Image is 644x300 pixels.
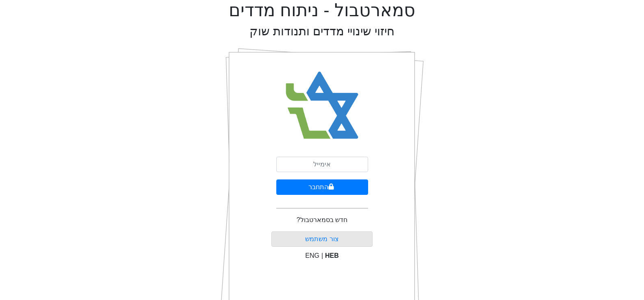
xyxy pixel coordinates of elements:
span: ENG [305,252,319,259]
p: חדש בסמארטבול? [297,215,347,225]
img: Smart Bull [278,61,366,150]
span: HEB [325,252,339,259]
input: אימייל [276,157,368,172]
button: צור משתמש [271,231,373,247]
a: צור משתמש [305,235,338,242]
span: | [321,252,323,259]
h2: חיזוי שינויי מדדים ותנודות שוק [249,24,395,39]
button: התחבר [276,179,368,195]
